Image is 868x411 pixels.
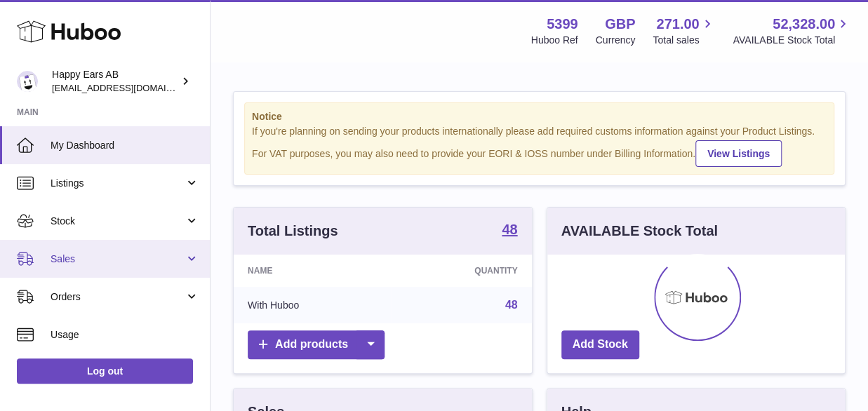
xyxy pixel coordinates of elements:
[561,222,718,241] h3: AVAILABLE Stock Total
[653,34,715,47] span: Total sales
[656,15,699,34] span: 271.00
[51,139,199,152] span: My Dashboard
[234,255,391,287] th: Name
[51,290,185,304] span: Orders
[52,68,178,95] div: Happy Ears AB
[502,222,517,236] strong: 48
[653,15,715,47] a: 271.00 Total sales
[51,215,185,228] span: Stock
[248,222,338,241] h3: Total Listings
[605,15,635,34] strong: GBP
[733,15,851,47] a: 52,328.00 AVAILABLE Stock Total
[561,330,639,359] a: Add Stock
[391,255,532,287] th: Quantity
[252,110,827,123] strong: Notice
[695,140,782,167] a: View Listings
[547,15,578,34] strong: 5399
[248,330,385,359] a: Add products
[17,358,193,384] a: Log out
[52,82,206,93] span: [EMAIL_ADDRESS][DOMAIN_NAME]
[51,177,185,190] span: Listings
[234,287,391,323] td: With Huboo
[17,71,38,92] img: 3pl@happyearsearplugs.com
[531,34,578,47] div: Huboo Ref
[51,328,199,342] span: Usage
[773,15,835,34] span: 52,328.00
[252,125,827,167] div: If you're planning on sending your products internationally please add required customs informati...
[733,34,851,47] span: AVAILABLE Stock Total
[51,252,185,266] span: Sales
[596,34,636,47] div: Currency
[502,222,517,239] a: 48
[505,299,518,311] a: 48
